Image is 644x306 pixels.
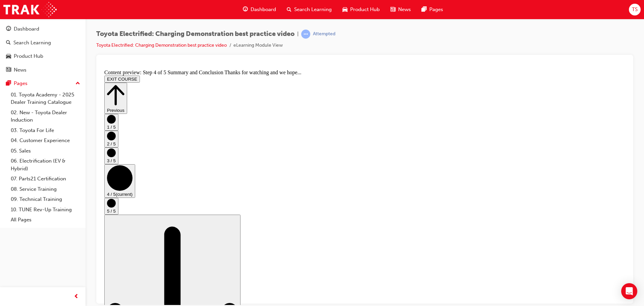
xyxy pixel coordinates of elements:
div: News [14,66,26,74]
span: News [398,6,411,13]
div: Pages [14,80,28,87]
span: TS [632,6,638,13]
span: learningRecordVerb_ATTEMPT-icon [301,30,310,39]
span: 2 / 5 [5,75,14,80]
span: (current) [14,125,31,130]
a: 03. Toyota For Life [8,125,83,136]
span: 4 / 5 [5,125,14,130]
a: 10. TUNE Rev-Up Training [8,205,83,215]
li: eLearning Module View [233,42,283,49]
a: 09. Technical Training [8,194,83,205]
a: 01. Toyota Academy - 2025 Dealer Training Catalogue [8,90,83,107]
div: Dashboard [14,25,39,33]
button: EXIT COURSE [3,9,38,16]
span: Pages [429,6,443,13]
div: Search Learning [13,39,51,47]
span: news-icon [6,67,11,73]
a: search-iconSearch Learning [281,3,337,16]
a: Search Learning [3,37,83,49]
button: DashboardSearch LearningProduct HubNews [3,21,83,77]
a: pages-iconPages [416,3,448,16]
span: pages-icon [6,81,11,87]
span: search-icon [6,40,11,46]
a: Dashboard [3,23,83,35]
span: Toyota Electrified: Charging Demonstration best practice video [96,30,294,38]
a: All Pages [8,215,83,225]
span: car-icon [342,5,347,14]
span: Dashboard [251,6,276,13]
span: up-icon [75,79,80,88]
span: guage-icon [243,5,248,14]
button: 2 / 5 [3,64,17,81]
a: 06. Electrification (EV & Hybrid) [8,156,83,174]
span: search-icon [287,5,291,14]
span: Previous [5,41,23,46]
img: Trak [3,2,57,17]
span: 3 / 5 [5,91,14,96]
a: Product Hub [3,50,83,62]
div: Product Hub [14,52,43,60]
span: | [297,30,299,38]
a: Toyota Electrified: Charging Demonstration best practice video [96,42,227,48]
span: Search Learning [294,6,332,13]
a: 07. Parts21 Certification [8,174,83,184]
button: 1 / 5 [3,47,17,64]
span: 5 / 5 [5,142,14,147]
button: Pages [3,77,83,90]
span: car-icon [6,53,11,59]
span: Product Hub [350,6,380,13]
div: Open Intercom Messenger [621,283,637,299]
a: 04. Customer Experience [8,135,83,146]
a: car-iconProduct Hub [337,3,385,16]
button: TS [629,4,641,15]
span: pages-icon [422,5,427,14]
div: Content preview: Step 4 of 5 Summary and Conclusion Thanks for watching and we hope... [3,3,524,9]
a: 08. Service Training [8,184,83,194]
span: prev-icon [74,293,79,301]
span: news-icon [390,5,395,14]
div: Attempted [313,31,335,37]
a: News [3,64,83,76]
a: 02. New - Toyota Dealer Induction [8,107,83,125]
button: Previous [3,16,25,47]
a: guage-iconDashboard [237,3,281,16]
span: guage-icon [6,26,11,32]
button: 5 / 5 [3,131,17,148]
button: 4 / 5(current) [3,97,34,131]
button: 3 / 5 [3,81,17,97]
a: 05. Sales [8,146,83,156]
span: 1 / 5 [5,58,14,63]
a: news-iconNews [385,3,416,16]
